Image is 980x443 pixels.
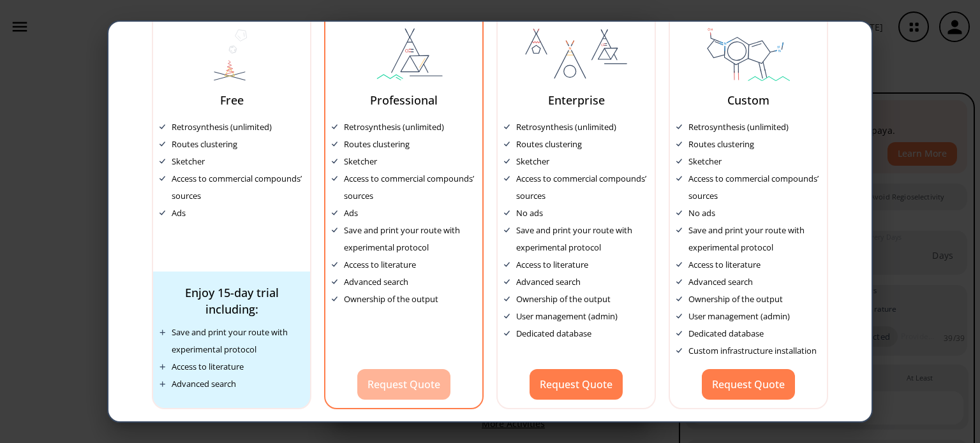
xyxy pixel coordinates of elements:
div: Access to commercial compounds’ sources [516,170,648,205]
img: Tick Icon [676,124,682,129]
img: Tick Icon [676,228,682,233]
img: Tick Icon [160,124,165,129]
div: Retrosynthesis (unlimited) [516,119,616,136]
div: Routes clustering [516,136,582,153]
img: Tick Icon [332,296,338,301]
img: Tick Icon [504,142,510,147]
img: Tick Icon [504,159,510,164]
div: Custom infrastructure installation [688,342,817,359]
div: Access to literature [344,256,416,273]
img: Tick Icon [332,228,338,233]
img: Tick Icon [676,331,682,336]
div: Access to literature [172,358,244,375]
div: Advanced search [344,273,408,291]
img: Tick Icon [676,176,682,181]
div: Access to commercial compounds’ sources [344,170,476,205]
div: Access to literature [516,256,588,273]
div: Routes clustering [688,136,754,153]
img: Tick Icon [504,262,510,267]
div: Access to literature [688,256,761,273]
img: planEnterprise-DfCgZOee.svg [525,28,627,82]
img: Plus icon [160,381,165,387]
button: Request Quote [702,369,795,400]
div: Save and print your route with experimental protocol [344,222,476,256]
img: Tick Icon [332,279,338,284]
div: Sketcher [688,153,722,170]
div: No ads [516,205,543,222]
div: No ads [688,205,715,222]
div: Save and print your route with experimental protocol [688,222,820,256]
div: User management (admin) [688,308,790,325]
div: Retrosynthesis (unlimited) [344,119,444,136]
img: Tick Icon [332,176,338,181]
div: Advanced search [688,273,753,291]
div: Retrosynthesis (unlimited) [688,119,789,136]
div: Ownership of the output [516,291,611,308]
img: Tick Icon [332,142,338,147]
img: planCustom-C0xwSQBl.svg [706,28,791,82]
img: Tick Icon [504,210,510,215]
div: Save and print your route with experimental protocol [516,222,648,256]
img: Tick Icon [160,159,165,164]
div: Retrosynthesis (unlimited) [172,119,272,136]
img: Tick Icon [504,176,510,181]
div: Ownership of the output [344,291,438,308]
div: Access to commercial compounds’ sources [172,170,304,205]
div: Sketcher [172,153,205,170]
div: Enterprise [504,94,648,106]
img: Tick Icon [676,262,682,267]
div: Advanced search [516,273,581,291]
img: Tick Icon [332,159,338,164]
div: Advanced search [172,375,236,393]
div: Save and print your route with experimental protocol [172,324,304,358]
img: Tick Icon [160,142,165,147]
div: Sketcher [516,153,549,170]
div: User management (admin) [516,308,618,325]
img: Tick Icon [504,279,510,284]
img: Tick Icon [676,142,682,147]
img: svg%3e [197,28,266,82]
img: Tick Icon [504,331,510,336]
div: Routes clustering [172,136,237,153]
img: Tick Icon [676,210,682,215]
img: Tick Icon [332,262,338,267]
button: Request Quote [530,369,623,400]
img: Tick Icon [676,279,682,284]
div: Enjoy 15-day trial including: [160,284,304,317]
img: Tick Icon [676,159,682,164]
button: Request Quote [357,369,450,400]
div: Dedicated database [516,325,591,342]
div: Free [160,94,304,106]
img: Tick Icon [676,314,682,319]
div: Sketcher [344,153,377,170]
img: Plus icon [160,330,165,335]
div: Routes clustering [344,136,410,153]
div: Access to commercial compounds’ sources [688,170,820,205]
img: Tick Icon [160,210,165,215]
img: Tick Icon [676,296,682,301]
img: Tick Icon [332,210,338,215]
div: Dedicated database [688,325,764,342]
div: Professional [332,94,476,106]
div: Ads [344,205,358,222]
img: Tick Icon [676,348,682,353]
img: Tick Icon [160,176,165,181]
img: Tick Icon [332,124,338,129]
div: Ownership of the output [688,291,783,308]
div: Ads [172,205,186,222]
img: Tick Icon [504,124,510,129]
img: svg%3e [365,28,443,82]
img: Plus icon [160,364,165,370]
img: Tick Icon [504,296,510,301]
img: Tick Icon [504,314,510,319]
div: Custom [676,94,820,106]
img: Tick Icon [504,228,510,233]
